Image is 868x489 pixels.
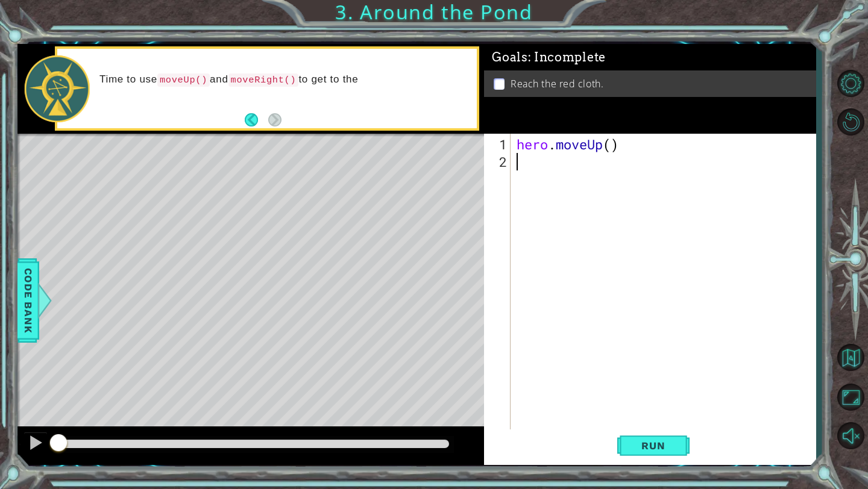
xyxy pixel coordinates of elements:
[511,77,603,90] p: Reach the red cloth.
[833,340,868,375] button: Back to Map
[833,338,868,378] a: Back to Map
[833,380,868,415] button: Maximize Browser
[486,135,511,153] div: 1
[228,73,299,87] code: moveRight()
[24,432,48,456] button: ⌘ + P: Pause
[99,73,468,87] p: Time to use and to get to the
[833,66,868,101] button: Level Options
[528,50,606,64] span: : Incomplete
[617,429,690,463] button: Shift+Enter: Run current code.
[19,264,38,337] span: Code Bank
[629,440,677,452] span: Run
[268,113,281,126] button: Next
[833,419,868,453] button: Unmute
[492,50,606,65] span: Goals
[157,73,210,87] code: moveUp()
[486,153,511,170] div: 2
[833,104,868,139] button: Restart Level
[245,113,268,126] button: Back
